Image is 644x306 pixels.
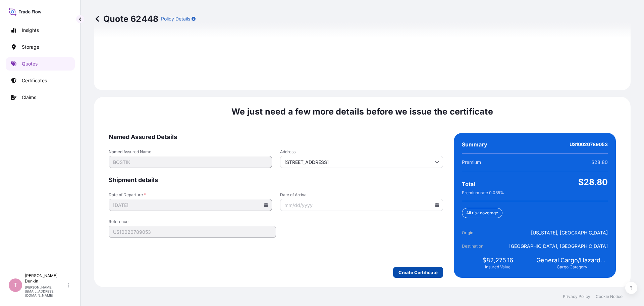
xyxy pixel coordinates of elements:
[280,149,443,155] span: Address
[22,94,36,101] p: Claims
[462,243,499,250] span: Destination
[280,156,443,168] input: Cargo owner address
[109,133,443,141] span: Named Assured Details
[22,77,47,84] p: Certificates
[482,256,513,264] span: $82,275.16
[25,285,66,297] p: [PERSON_NAME][EMAIL_ADDRESS][DOMAIN_NAME]
[94,13,158,24] p: Quote 62448
[280,199,443,211] input: mm/dd/yyyy
[563,294,590,299] a: Privacy Policy
[109,219,276,224] span: Reference
[280,192,443,198] span: Date of Arrival
[591,159,608,166] span: $28.80
[570,141,608,148] span: US10020789053
[462,190,504,195] span: Premium rate 0.035 %
[22,27,39,34] p: Insights
[462,141,487,148] span: Summary
[109,226,276,238] input: Your internal reference
[6,91,75,104] a: Claims
[557,264,587,270] span: Cargo Category
[22,60,38,67] p: Quotes
[462,208,502,218] div: All risk coverage
[462,159,481,166] span: Premium
[509,243,608,250] span: [GEOGRAPHIC_DATA], [GEOGRAPHIC_DATA]
[25,273,66,284] p: [PERSON_NAME] Dunkin
[578,177,608,187] span: $28.80
[6,40,75,54] a: Storage
[22,44,39,50] p: Storage
[536,256,608,264] span: General Cargo/Hazardous Material
[462,229,499,236] span: Origin
[6,24,75,37] a: Insights
[109,192,272,198] span: Date of Departure
[398,269,438,276] p: Create Certificate
[393,267,443,278] button: Create Certificate
[109,199,272,211] input: mm/dd/yyyy
[109,149,272,155] span: Named Assured Name
[13,282,17,289] span: T
[485,264,511,270] span: Insured Value
[231,106,493,117] span: We just need a few more details before we issue the certificate
[531,229,608,236] span: [US_STATE], [GEOGRAPHIC_DATA]
[462,181,475,187] span: Total
[596,294,623,299] a: Cookie Notice
[109,176,443,184] span: Shipment details
[161,15,190,22] p: Policy Details
[6,57,75,71] a: Quotes
[6,74,75,87] a: Certificates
